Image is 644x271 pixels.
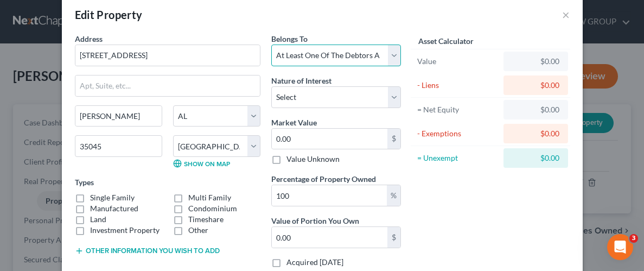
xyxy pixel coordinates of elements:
label: Timeshare [188,214,224,225]
div: $0.00 [512,153,559,163]
div: - Exemptions [417,128,499,139]
label: Manufactured [90,203,138,214]
label: Acquired [DATE] [286,257,343,268]
label: Market Value [271,117,317,128]
label: Asset Calculator [418,35,474,47]
span: 3 [629,234,638,243]
label: Condominium [188,203,237,214]
input: Apt, Suite, etc... [75,75,260,96]
div: Value [417,56,499,67]
div: % [387,185,400,206]
div: $0.00 [512,104,559,115]
label: Single Family [90,192,135,203]
div: $ [387,129,400,149]
label: Nature of Interest [271,75,331,86]
div: $0.00 [512,128,559,139]
span: Address [75,34,103,43]
input: 0.00 [272,185,387,206]
label: Land [90,214,106,225]
div: = Unexempt [417,153,499,163]
a: Show on Map [173,159,230,168]
button: Other information you wish to add [75,247,220,255]
input: Enter city... [75,106,162,127]
div: - Liens [417,80,499,91]
div: $0.00 [512,56,559,67]
input: 0.00 [272,129,387,149]
label: Types [75,177,94,188]
input: Enter zip... [75,135,162,157]
span: Belongs To [271,34,308,43]
input: Enter address... [75,45,260,66]
label: Investment Property [90,225,160,236]
iframe: Intercom live chat [607,234,633,260]
label: Other [188,225,208,236]
label: Percentage of Property Owned [271,173,376,185]
div: $ [387,227,400,248]
label: Value Unknown [286,154,340,165]
div: $0.00 [512,80,559,91]
label: Value of Portion You Own [271,215,359,226]
div: = Net Equity [417,104,499,115]
input: 0.00 [272,227,387,248]
div: Edit Property [75,7,143,22]
button: × [562,8,570,21]
label: Multi Family [188,192,231,203]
